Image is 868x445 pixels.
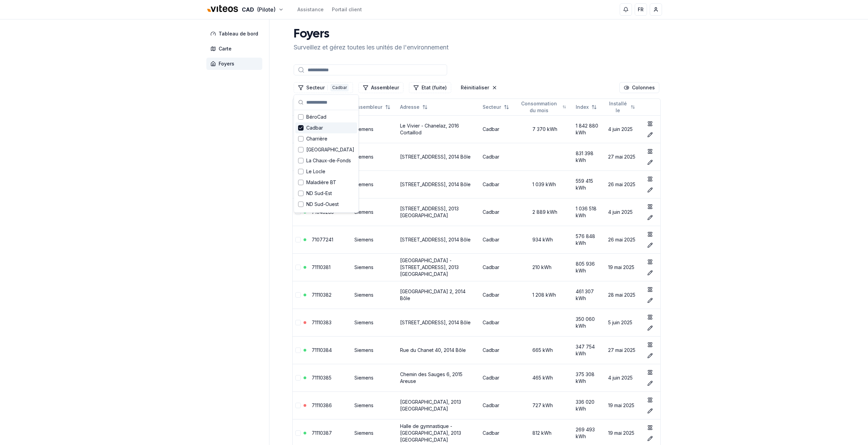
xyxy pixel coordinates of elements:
[576,122,603,136] div: 1 842 880 kWh
[306,179,336,186] span: Maladière BT
[400,237,471,242] a: [STREET_ADDRESS], 2014 Bôle
[312,375,332,381] a: 71110385
[483,104,501,110] span: Secteur
[519,292,570,298] div: 1 208 kWh
[354,104,382,110] span: Assembleur
[400,181,471,187] a: [STREET_ADDRESS], 2014 Bôle
[352,391,397,419] td: Siemens
[257,5,276,14] span: (Pilote)
[576,104,589,110] span: Index
[352,170,397,198] td: Siemens
[206,43,265,55] a: Carte
[295,347,301,353] button: Sélectionner la ligne
[295,292,301,298] button: Sélectionner la ligne
[519,181,570,188] div: 1 039 kWh
[608,100,628,114] span: Installé le
[312,264,330,270] a: 71110381
[400,347,466,353] a: Rue du Chanet 40, 2014 Bôle
[605,226,642,253] td: 26 mai 2025
[400,371,462,384] a: Chemin des Sauges 6, 2015 Areuse
[605,336,642,364] td: 27 mai 2025
[294,43,448,52] p: Surveillez et gérez toutes les unités de l'environnement
[306,157,351,164] span: La Chaux-de-Fonds
[306,135,327,142] span: Charrière
[480,226,516,253] td: Cadbar
[480,391,516,419] td: Cadbar
[605,143,642,170] td: 27 mai 2025
[605,309,642,336] td: 5 juin 2025
[306,114,326,120] span: BéroCad
[219,45,232,52] span: Carte
[206,1,239,17] img: Viteos - CAD Logo
[635,3,647,16] button: FR
[295,320,301,325] button: Sélectionner la ligne
[352,143,397,170] td: Siemens
[605,115,642,143] td: 4 juin 2025
[576,205,603,219] div: 1 036 518 kWh
[576,261,603,274] div: 805 936 kWh
[519,402,570,409] div: 727 kWh
[480,143,516,170] td: Cadbar
[576,316,603,329] div: 350 060 kWh
[352,226,397,253] td: Siemens
[480,281,516,309] td: Cadbar
[312,347,332,353] a: 71110384
[519,264,570,271] div: 210 kWh
[295,430,301,436] button: Sélectionner la ligne
[352,281,397,309] td: Siemens
[605,391,642,419] td: 19 mai 2025
[312,237,333,242] a: 71077241
[219,30,258,37] span: Tableau de bord
[396,102,432,113] button: Not sorted. Click to sort ascending.
[306,190,332,197] span: ND Sud-Est
[515,102,570,113] button: Not sorted. Click to sort ascending.
[519,236,570,243] div: 934 kWh
[352,364,397,391] td: Siemens
[605,281,642,309] td: 28 mai 2025
[605,198,642,226] td: 4 juin 2025
[306,201,339,208] span: ND Sud-Ouest
[312,320,332,325] a: 71110383
[295,265,301,270] button: Sélectionner la ligne
[400,320,471,325] a: [STREET_ADDRESS], 2014 Bôle
[604,102,639,113] button: Not sorted. Click to sort ascending.
[576,343,603,357] div: 347 754 kWh
[306,212,354,219] span: [GEOGRAPHIC_DATA]
[480,364,516,391] td: Cadbar
[400,123,459,135] a: Le Vivier - Chanelaz, 2016 Cortaillod
[352,309,397,336] td: Siemens
[358,82,403,93] button: Filtrer les lignes
[206,2,284,17] button: CAD(Pilote)
[312,430,332,436] a: 71110387
[306,146,354,153] span: [GEOGRAPHIC_DATA]
[480,198,516,226] td: Cadbar
[638,6,644,13] span: FR
[605,170,642,198] td: 26 mai 2025
[576,371,603,385] div: 375 308 kWh
[352,253,397,281] td: Siemens
[295,237,301,242] button: Sélectionner la ligne
[400,399,461,412] a: [GEOGRAPHIC_DATA], 2013 [GEOGRAPHIC_DATA]
[312,292,332,298] a: 71110382
[306,168,325,175] span: Le Locle
[576,426,603,440] div: 269 493 kWh
[400,257,459,277] a: [GEOGRAPHIC_DATA] - [STREET_ADDRESS], 2013 [GEOGRAPHIC_DATA]
[350,102,395,113] button: Not sorted. Click to sort ascending.
[576,150,603,164] div: 831 398 kWh
[352,115,397,143] td: Siemens
[572,102,601,113] button: Not sorted. Click to sort ascending.
[605,253,642,281] td: 19 mai 2025
[352,336,397,364] td: Siemens
[480,115,516,143] td: Cadbar
[400,288,466,301] a: [GEOGRAPHIC_DATA] 2, 2014 Bôle
[294,28,448,41] h1: Foyers
[480,309,516,336] td: Cadbar
[219,60,234,67] span: Foyers
[332,6,362,13] a: Portail client
[206,58,265,70] a: Foyers
[400,104,420,110] span: Adresse
[295,403,301,408] button: Sélectionner la ligne
[519,126,570,133] div: 7 370 kWh
[206,28,265,40] a: Tableau de bord
[400,154,471,160] a: [STREET_ADDRESS], 2014 Bôle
